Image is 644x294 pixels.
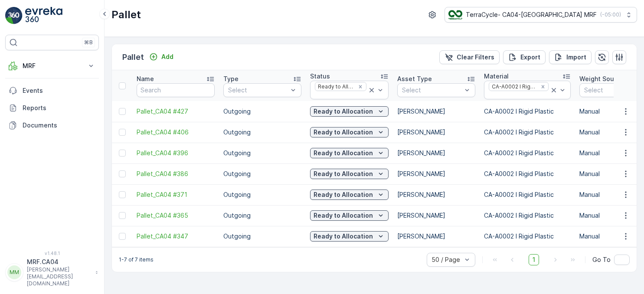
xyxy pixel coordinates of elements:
td: [PERSON_NAME] [393,122,480,143]
button: TerraCycle- CA04-[GEOGRAPHIC_DATA] MRF(-05:00) [445,7,637,23]
p: Pallet [111,8,141,22]
td: CA-A0002 I Rigid Plastic [480,143,575,163]
p: Material [484,72,509,81]
img: TC_8rdWMmT_gp9TRR3.png [448,10,462,20]
button: Ready to Allocation [310,106,389,117]
td: [PERSON_NAME] [393,205,480,226]
a: Events [5,82,99,99]
img: logo_light-DOdMpM7g.png [25,7,62,24]
td: [PERSON_NAME] [393,163,480,184]
button: Clear Filters [439,50,500,64]
div: Toggle Row Selected [119,170,126,177]
p: Ready to Allocation [314,232,373,241]
button: MRF [5,57,99,75]
p: Asset Type [397,75,432,83]
a: Reports [5,99,99,117]
p: Clear Filters [457,53,494,62]
p: Add [161,52,173,61]
td: Outgoing [219,122,306,143]
p: Ready to Allocation [314,149,373,157]
a: Pallet_CA04 #371 [137,190,215,199]
td: [PERSON_NAME] [393,184,480,205]
p: ⌘B [84,39,93,46]
td: Outgoing [219,226,306,247]
td: Outgoing [219,143,306,163]
p: Import [566,53,586,62]
td: CA-A0002 I Rigid Plastic [480,101,575,122]
p: Ready to Allocation [314,128,373,137]
div: Toggle Row Selected [119,233,126,240]
td: CA-A0002 I Rigid Plastic [480,226,575,247]
p: Events [23,86,95,95]
span: Go To [592,255,611,264]
input: Search [137,83,215,97]
button: Ready to Allocation [310,231,389,242]
td: CA-A0002 I Rigid Plastic [480,184,575,205]
td: Outgoing [219,205,306,226]
td: Outgoing [219,101,306,122]
p: Documents [23,121,95,130]
td: Outgoing [219,184,306,205]
button: Ready to Allocation [310,148,389,158]
p: Status [310,72,330,81]
button: Add [146,52,177,62]
button: Import [549,50,592,64]
td: Outgoing [219,163,306,184]
p: ( -05:00 ) [600,11,621,18]
span: v 1.48.1 [5,251,99,256]
td: [PERSON_NAME] [393,226,480,247]
div: Toggle Row Selected [119,191,126,198]
div: Remove Ready to Allocation [356,83,365,90]
a: Pallet_CA04 #427 [137,107,215,116]
div: Toggle Row Selected [119,108,126,115]
div: Remove CA-A0002 I Rigid Plastic [538,83,548,90]
p: Export [520,53,540,62]
div: CA-A0002 I Rigid Plastic [489,82,537,91]
div: Toggle Row Selected [119,212,126,219]
p: [PERSON_NAME][EMAIL_ADDRESS][DOMAIN_NAME] [27,266,91,287]
a: Pallet_CA04 #406 [137,128,215,137]
p: Select [584,86,644,95]
button: Ready to Allocation [310,169,389,179]
a: Pallet_CA04 #365 [137,211,215,220]
td: [PERSON_NAME] [393,143,480,163]
p: Reports [23,104,95,112]
p: Type [223,75,239,83]
span: 1 [529,254,539,265]
td: [PERSON_NAME] [393,101,480,122]
p: Select [228,86,288,95]
p: Ready to Allocation [314,107,373,116]
div: Toggle Row Selected [119,150,126,157]
a: Pallet_CA04 #347 [137,232,215,241]
a: Documents [5,117,99,134]
a: Pallet_CA04 #386 [137,170,215,178]
td: CA-A0002 I Rigid Plastic [480,205,575,226]
button: Ready to Allocation [310,127,389,137]
button: Export [503,50,546,64]
td: CA-A0002 I Rigid Plastic [480,122,575,143]
td: CA-A0002 I Rigid Plastic [480,163,575,184]
a: Pallet_CA04 #396 [137,149,215,157]
p: MRF.CA04 [27,258,91,266]
p: Ready to Allocation [314,211,373,220]
div: Toggle Row Selected [119,129,126,136]
div: MM [7,265,21,279]
p: Name [137,75,154,83]
p: Ready to Allocation [314,190,373,199]
p: 1-7 of 7 items [119,256,154,263]
button: Ready to Allocation [310,210,389,221]
p: Weight Source [579,75,624,83]
p: Select [402,86,462,95]
img: logo [5,7,23,24]
p: Pallet [122,51,144,63]
div: Ready to Allocation [315,82,355,91]
button: Ready to Allocation [310,189,389,200]
p: TerraCycle- CA04-[GEOGRAPHIC_DATA] MRF [466,10,597,19]
p: Ready to Allocation [314,170,373,178]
